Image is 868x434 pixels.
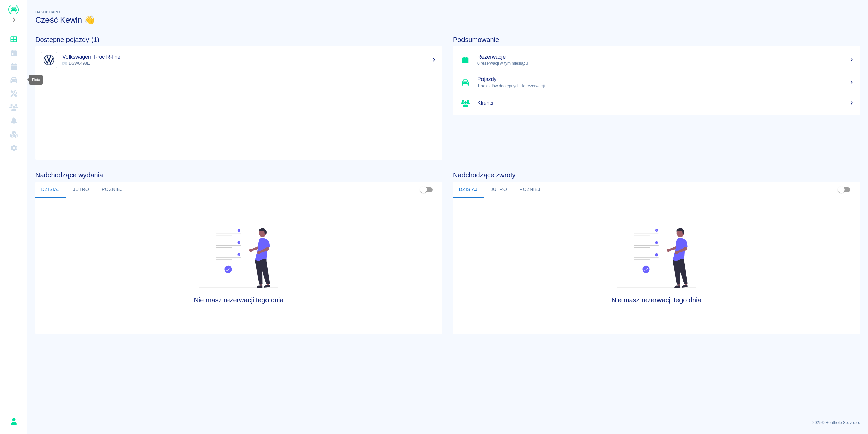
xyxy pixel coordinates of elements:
[3,114,24,128] a: Powiadomienia
[477,100,854,107] h5: Klienci
[3,87,24,100] a: Serwisy
[3,141,24,155] a: Ustawienia
[35,182,66,198] button: Dzisiaj
[477,54,854,60] h5: Rezerwacje
[3,100,24,114] a: Klienci
[477,83,854,89] p: 1 pojazdów dostępnych do rezerwacji
[6,414,21,429] button: Kewin P
[62,54,437,60] h5: Volkswagen T-roc R-line
[86,296,391,304] h4: Nie masz rezerwacji tego dnia
[35,171,442,179] h4: Nadchodzące wydania
[8,5,19,14] img: Renthelp
[3,60,24,73] a: Rezerwacje
[3,33,24,46] a: Dashboard
[484,182,514,198] button: Jutro
[35,15,860,25] h3: Cześć Kewin 👋
[477,60,854,67] p: 0 rezerwacji w tym miesiącu
[35,36,442,44] h4: Dostępne pojazdy (1)
[453,171,860,179] h4: Nadchodzące zwroty
[453,94,860,113] a: Klienci
[453,71,860,94] a: Pojazdy1 pojazdów dostępnych do rezerwacji
[96,182,128,198] button: Później
[29,75,43,85] div: Flota
[35,49,442,71] a: ImageVolkswagen T-roc R-line DSW0498E
[35,10,60,14] span: Dashboard
[42,54,55,67] img: Image
[613,228,700,288] img: Fleet
[8,15,19,24] button: Rozwiń nawigację
[3,128,24,141] a: Widget WWW
[477,76,854,83] h5: Pojazdy
[453,36,860,44] h4: Podsumowanie
[453,182,484,198] button: Dzisiaj
[453,49,860,71] a: Rezerwacje0 rezerwacji w tym miesiącu
[835,183,848,196] span: Pokaż przypisane tylko do mnie
[195,228,282,288] img: Fleet
[35,420,860,426] p: 2025 © Renthelp Sp. z o.o.
[62,61,90,66] span: DSW0498E
[514,182,546,198] button: Później
[3,73,24,87] a: Flota
[66,182,96,198] button: Jutro
[3,46,24,60] a: Kalendarz
[504,296,809,304] h4: Nie masz rezerwacji tego dnia
[417,183,430,196] span: Pokaż przypisane tylko do mnie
